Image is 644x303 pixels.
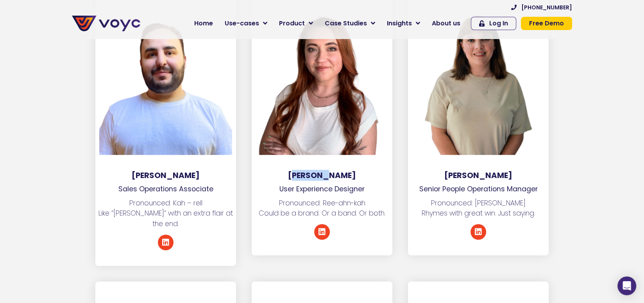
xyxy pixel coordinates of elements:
[471,17,516,30] a: Log In
[252,184,392,194] p: User Experience Designer
[279,19,305,28] span: Product
[408,198,549,219] p: Pronounced: [PERSON_NAME] Rhymes with great win. Just saying.
[325,19,367,28] span: Case Studies
[529,20,564,27] span: Free Demo
[95,198,236,229] p: Pronounced: Kah – rell Like “[PERSON_NAME]” with an extra flair at the end.
[387,19,412,28] span: Insights
[273,16,319,31] a: Product
[95,184,236,194] p: Sales Operations Associate
[617,276,636,295] div: Open Intercom Messenger
[381,16,426,31] a: Insights
[432,19,460,28] span: About us
[489,20,508,27] span: Log In
[72,16,140,31] img: voyc-full-logo
[408,171,549,180] h3: [PERSON_NAME]
[95,171,236,180] h3: [PERSON_NAME]
[194,19,213,28] span: Home
[521,17,572,30] a: Free Demo
[511,5,572,10] a: [PHONE_NUMBER]
[219,16,273,31] a: Use-cases
[188,16,219,31] a: Home
[426,16,466,31] a: About us
[319,16,381,31] a: Case Studies
[252,171,392,180] h3: [PERSON_NAME]
[225,19,259,28] span: Use-cases
[252,198,392,219] p: Pronounced: Ree-ahn-kah Could be a brand. Or a band. Or both.
[408,184,549,194] p: Senior People Operations Manager
[521,5,572,10] span: [PHONE_NUMBER]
